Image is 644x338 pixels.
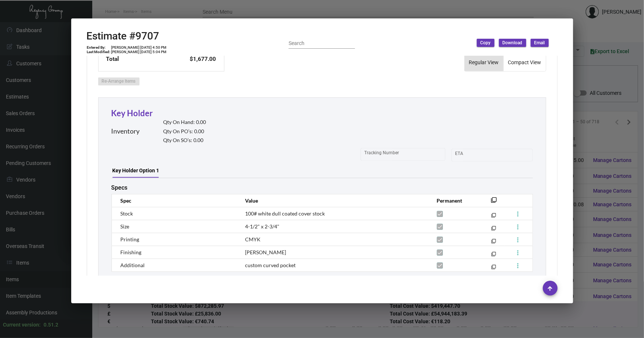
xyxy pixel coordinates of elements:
mat-icon: filter_none [491,214,496,219]
button: Email [531,39,549,47]
h2: Specs [111,184,128,191]
span: Copy [481,40,491,46]
input: Start date [455,152,478,158]
th: Permanent [430,194,480,207]
span: Printing [121,236,140,242]
th: Value [238,194,429,207]
span: [PERSON_NAME] [245,249,286,255]
button: Re-Arrange Items [98,77,140,86]
span: Additional [121,262,145,268]
span: Size [121,223,130,230]
h2: Qty On Hand: 0.00 [163,119,206,125]
h2: Estimate #9707 [87,30,167,42]
span: custom curved pocket [245,262,296,268]
button: Regular View [465,54,503,71]
span: Finishing [121,249,142,255]
td: [PERSON_NAME] [DATE] 4:50 PM [111,45,167,50]
mat-icon: filter_none [491,266,496,271]
h2: Qty On SO’s: 0.00 [163,137,206,144]
mat-icon: filter_none [491,240,496,245]
a: Key Holder [111,108,153,118]
div: 0.51.2 [44,321,58,329]
h2: Qty On PO’s: 0.00 [163,128,206,135]
td: [PERSON_NAME] [DATE] 5:04 PM [111,50,167,54]
td: $1,677.00 [172,55,217,64]
button: Download [499,39,526,47]
span: 4-1/2" x 2-3/4" [245,223,279,230]
span: Stock [121,210,133,217]
span: Email [534,40,545,46]
span: CMYK [245,236,261,242]
th: Spec [111,194,238,207]
div: Key Holder Option 1 [113,167,159,175]
button: Compact View [504,54,546,71]
div: Current version: [3,321,41,329]
input: End date [484,152,520,158]
td: Total [106,55,172,64]
mat-icon: filter_none [491,199,497,205]
span: Re-Arrange Items [102,79,136,84]
span: Download [503,40,523,46]
td: Last Modified: [87,50,111,54]
span: 100# white dull coated cover stock [245,210,325,217]
mat-icon: filter_none [491,227,496,232]
mat-icon: filter_none [491,253,496,258]
h2: Inventory [111,127,140,135]
button: Copy [477,39,495,47]
td: Entered By: [87,45,111,50]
